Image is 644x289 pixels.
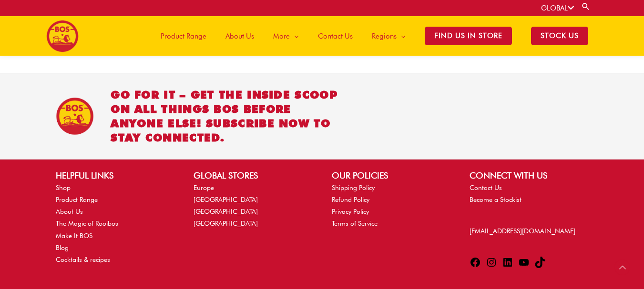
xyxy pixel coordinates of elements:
[541,4,574,12] a: GLOBAL
[194,184,214,191] a: Europe
[308,16,362,56] a: Contact Us
[56,196,98,203] a: Product Range
[470,227,575,235] a: [EMAIL_ADDRESS][DOMAIN_NAME]
[470,184,502,191] a: Contact Us
[332,184,375,191] a: Shipping Policy
[372,22,397,50] span: Regions
[425,27,512,45] span: Find Us in Store
[332,169,450,182] h2: OUR POLICIES
[362,16,415,56] a: Regions
[273,22,290,50] span: More
[264,16,308,56] a: More
[470,196,521,203] a: Become a Stockist
[56,256,110,263] a: Cocktails & recipes
[144,16,598,56] nav: Site Navigation
[56,97,94,135] img: BOS Ice Tea
[216,16,264,56] a: About Us
[46,20,79,52] img: BOS logo finals-200px
[56,169,174,182] h2: HELPFUL LINKS
[56,208,83,215] a: About Us
[194,219,258,227] a: [GEOGRAPHIC_DATA]
[470,169,588,182] h2: CONNECT WITH US
[56,232,92,239] a: Make It BOS
[332,208,369,215] a: Privacy Policy
[318,22,353,50] span: Contact Us
[332,196,369,203] a: Refund Policy
[521,16,598,56] a: STOCK US
[56,244,69,251] a: Blog
[56,184,71,191] a: Shop
[194,208,258,215] a: [GEOGRAPHIC_DATA]
[332,182,450,230] nav: OUR POLICIES
[225,22,254,50] span: About Us
[581,2,591,11] a: Search button
[531,27,588,45] span: STOCK US
[56,182,174,266] nav: HELPFUL LINKS
[111,88,342,145] h2: Go for it – get the inside scoop on all things BOS before anyone else! Subscribe now to stay conn...
[194,182,312,230] nav: GLOBAL STORES
[415,16,521,56] a: Find Us in Store
[56,219,118,227] a: The Magic of Rooibos
[470,182,588,206] nav: CONNECT WITH US
[151,16,216,56] a: Product Range
[161,22,206,50] span: Product Range
[194,196,258,203] a: [GEOGRAPHIC_DATA]
[332,219,378,227] a: Terms of Service
[194,169,312,182] h2: GLOBAL STORES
